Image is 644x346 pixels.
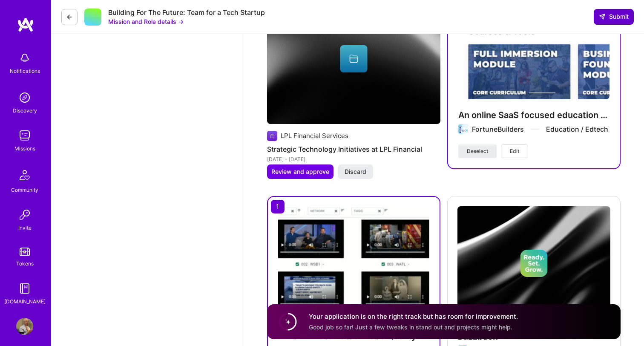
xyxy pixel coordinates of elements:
[599,12,629,21] span: Submit
[11,185,38,194] div: Community
[458,110,609,121] h4: An online SaaS focused education platform supporting 80,000 students generating $150 Million in r...
[309,323,512,331] span: Good job so far! Just a few tweaks in stand out and projects might help.
[309,312,518,321] h4: Your application is on the right track but has room for improvement.
[267,144,440,155] h4: Strategic Technology Initiatives at LPL Financial
[467,147,488,155] span: Deselect
[108,17,184,26] button: Mission and Role details →
[16,206,33,223] img: Invite
[599,13,606,20] i: icon SendLight
[20,248,30,256] img: tokens
[271,167,329,176] span: Review and approve
[4,297,46,306] div: [DOMAIN_NAME]
[267,155,440,164] div: [DATE] - [DATE]
[281,131,348,140] div: LPL Financial Services
[18,223,32,232] div: Invite
[345,167,366,176] span: Discard
[10,66,40,75] div: Notifications
[16,89,33,106] img: discovery
[13,106,37,115] div: Discovery
[17,17,34,32] img: logo
[278,207,429,320] img: ML & AI: Automated Video Quality Ad Insertion & Validation
[108,8,265,17] div: Building For The Future: Team for a Tech Startup
[458,124,469,134] img: Company logo
[16,49,33,66] img: bell
[472,124,608,134] div: FortuneBuilders Education / Edtech
[531,129,539,130] img: divider
[510,147,519,155] span: Edit
[14,165,35,185] img: Community
[501,144,528,158] button: Edit
[267,131,277,141] img: Company logo
[338,164,373,179] button: Discard
[66,14,73,20] i: icon LeftArrowDark
[16,127,33,144] img: teamwork
[16,280,33,297] img: guide book
[267,164,333,179] button: Review and approve
[16,259,34,268] div: Tokens
[14,318,35,335] a: User Avatar
[14,144,35,153] div: Missions
[16,318,33,335] img: User Avatar
[594,9,634,24] button: Submit
[594,9,634,24] div: null
[458,144,497,158] button: Deselect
